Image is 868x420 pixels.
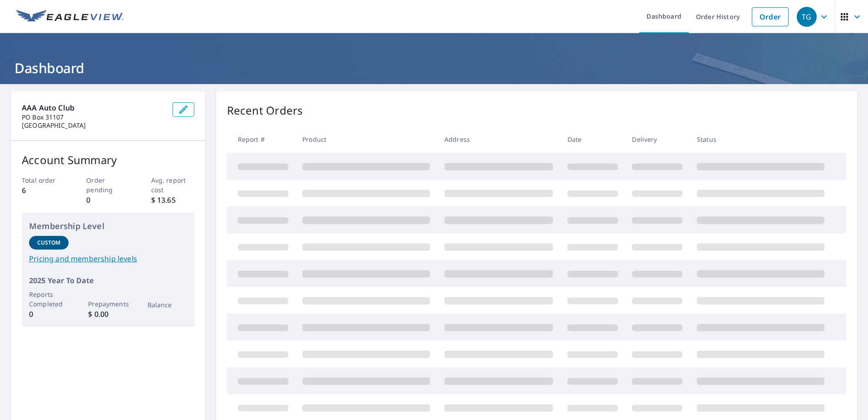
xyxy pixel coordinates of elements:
th: Address [437,126,560,153]
th: Date [560,126,625,153]
p: 0 [29,309,69,320]
p: $ 13.65 [151,195,194,205]
a: Order [752,7,789,26]
p: Order pending [86,175,129,195]
th: Product [295,126,437,153]
p: [GEOGRAPHIC_DATA] [22,121,165,130]
p: Total order [22,175,65,185]
p: $ 0.00 [88,309,128,320]
th: Status [690,126,832,153]
p: Account Summary [22,152,194,168]
p: Prepayments [88,299,128,309]
img: EV Logo [16,10,123,24]
p: Balance [148,300,187,310]
p: 6 [22,185,65,196]
th: Delivery [625,126,690,153]
p: AAA Auto Club [22,102,165,113]
p: 0 [86,195,129,205]
p: Recent Orders [227,102,303,119]
p: Reports Completed [29,290,69,309]
th: Report # [227,126,296,153]
p: Membership Level [29,220,187,232]
a: Pricing and membership levels [29,253,187,264]
p: Custom [37,239,61,247]
div: TG [797,7,817,27]
p: Avg. report cost [151,175,194,195]
p: 2025 Year To Date [29,275,187,286]
h1: Dashboard [11,59,857,77]
p: PO Box 31107 [22,113,165,121]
